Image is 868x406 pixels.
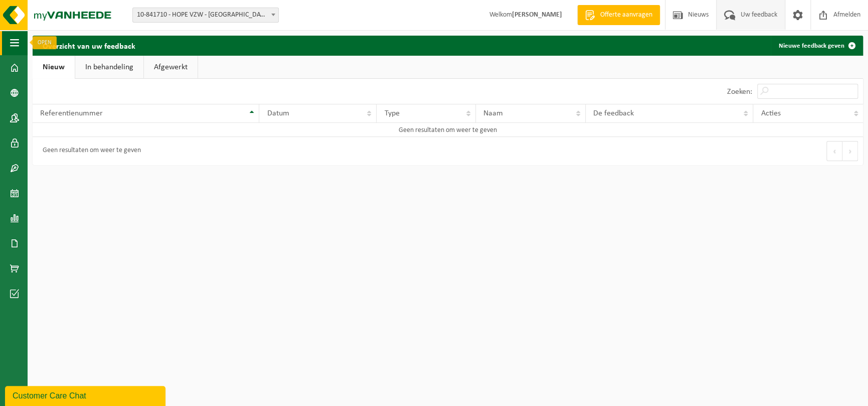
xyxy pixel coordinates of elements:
[598,10,655,20] span: Offerte aanvragen
[384,109,399,117] span: Type
[144,56,198,79] a: Afgewerkt
[267,109,289,117] span: Datum
[483,109,503,117] span: Naam
[593,109,634,117] span: De feedback
[133,8,278,22] span: 10-841710 - HOPE VZW - GERAARDSBERGEN
[5,384,167,406] iframe: chat widget
[577,5,660,25] a: Offerte aanvragen
[132,8,279,23] span: 10-841710 - HOPE VZW - GERAARDSBERGEN
[771,36,862,56] a: Nieuwe feedback geven
[33,56,75,79] a: Nieuw
[33,123,863,137] td: Geen resultaten om weer te geven
[38,142,141,160] div: Geen resultaten om weer te geven
[33,36,145,55] h2: Overzicht van uw feedback
[761,109,780,117] span: Acties
[40,109,103,117] span: Referentienummer
[512,11,562,19] strong: [PERSON_NAME]
[727,88,752,96] label: Zoeken:
[842,141,858,161] button: Next
[826,141,842,161] button: Previous
[75,56,143,79] a: In behandeling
